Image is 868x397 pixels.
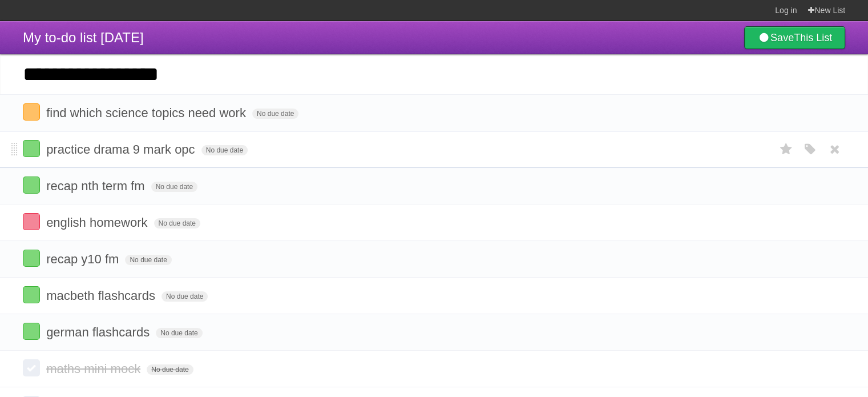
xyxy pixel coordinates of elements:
span: No due date [125,255,171,265]
span: find which science topics need work [46,106,249,120]
label: Done [23,140,40,157]
span: maths mini mock [46,362,143,376]
label: Done [23,103,40,121]
span: recap y10 fm [46,252,122,266]
label: Star task [776,140,797,159]
label: Done [23,213,40,230]
label: Done [23,323,40,340]
span: macbeth flashcards [46,288,158,303]
b: This List [794,32,832,43]
span: No due date [151,182,197,192]
span: No due date [154,218,200,228]
span: My to-do list [DATE] [23,30,144,45]
span: No due date [156,328,202,338]
span: recap nth term fm [46,179,147,193]
label: Done [23,286,40,303]
span: No due date [201,145,248,155]
span: No due date [252,109,298,119]
span: No due date [147,364,193,375]
span: No due date [162,291,208,302]
label: Done [23,359,40,376]
span: english homework [46,215,150,230]
span: practice drama 9 mark opc [46,142,197,157]
label: Done [23,250,40,267]
label: Done [23,177,40,194]
a: SaveThis List [744,26,845,49]
span: german flashcards [46,325,152,339]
